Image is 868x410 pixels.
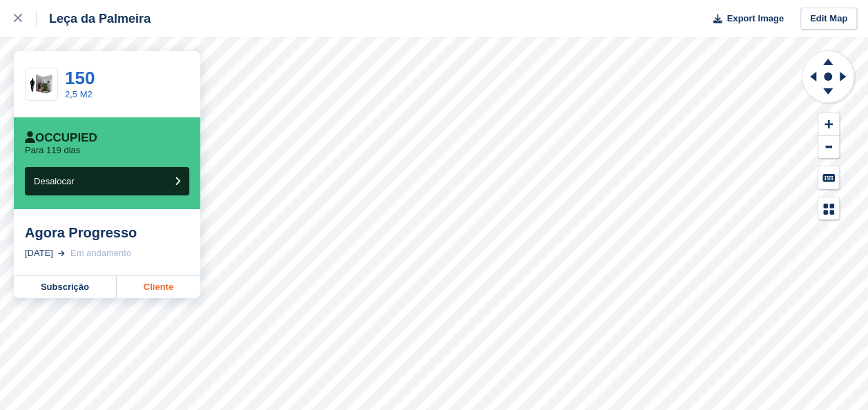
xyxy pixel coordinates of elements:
[70,246,131,260] div: Em andamento
[726,12,783,26] span: Export Image
[25,131,97,145] div: Occupied
[65,68,95,88] a: 150
[65,89,93,99] a: 2,5 M2
[26,72,57,97] img: 30-sqft-unit.jpg
[818,166,839,189] button: Keyboard Shortcuts
[14,276,117,298] a: Subscrição
[25,145,80,156] p: Para 119 dias
[37,10,151,27] div: Leça da Palmeira
[705,8,784,30] button: Export Image
[34,176,75,186] span: Desalocar
[800,8,857,30] a: Edit Map
[117,276,200,298] a: Cliente
[25,224,189,241] div: Agora Progresso
[58,251,65,256] img: arrow-right-light-icn-cde0832a797a2874e46488d9cf13f60e5c3a73dbe684e267c42b8395dfbc2abf.svg
[25,246,53,260] div: [DATE]
[818,197,839,220] button: Map Legend
[25,167,189,195] button: Desalocar
[818,136,839,159] button: Zoom Out
[818,113,839,136] button: Zoom In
